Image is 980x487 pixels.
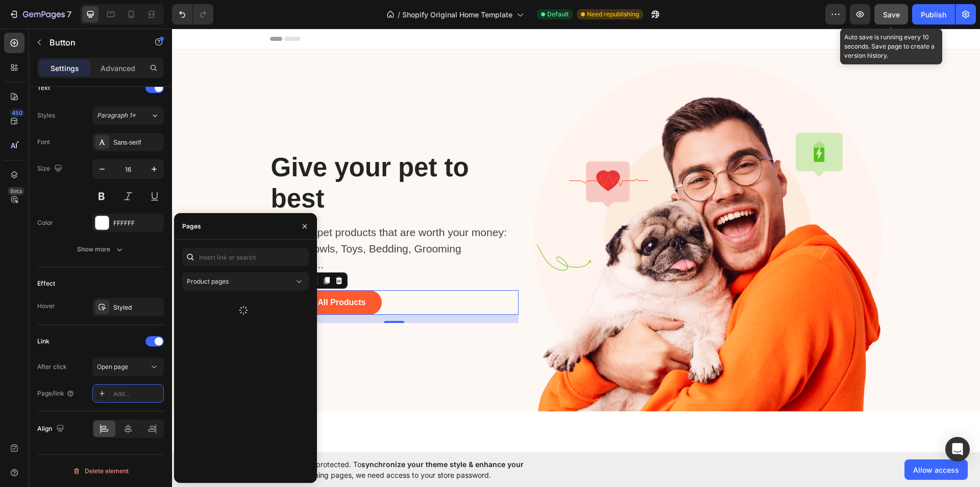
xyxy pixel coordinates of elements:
[4,4,76,25] button: 7
[237,459,563,480] span: Your page is password protected. To when designing pages, we need access to your store password.
[77,244,125,254] div: Show more
[97,363,128,370] span: Open page
[237,460,524,479] span: synchronize your theme style & enhance your experience
[182,272,309,291] button: Product pages
[921,9,946,20] div: Publish
[37,422,66,436] div: Align
[587,10,639,19] span: Need republishing
[912,4,955,25] button: Publish
[172,29,980,452] iframe: Design area
[113,389,161,399] div: Add...
[10,109,24,117] div: 450
[8,187,24,195] div: Beta
[883,10,900,19] span: Save
[72,465,129,477] div: Delete element
[37,302,55,311] div: Hover
[50,36,136,49] p: Button
[913,465,959,475] span: Allow access
[92,106,164,125] button: Paragraph 1*
[172,4,213,25] div: Undo/Redo
[874,4,908,25] button: Save
[945,437,970,461] div: Open Intercom Messenger
[113,138,161,147] div: Sans-serif
[101,63,135,74] p: Advanced
[37,362,67,372] div: After click
[37,162,64,176] div: Size
[37,111,55,120] div: Styles
[97,111,136,120] span: Paragraph 1*
[187,277,229,285] span: Product pages
[113,303,161,312] div: Styled
[51,63,79,74] p: Settings
[37,218,53,227] div: Color
[182,222,201,231] div: Pages
[37,389,75,398] div: Page/link
[398,9,400,20] span: /
[92,358,164,376] button: Open page
[37,337,50,346] div: Link
[402,9,512,20] span: Shopify Original Home Template
[37,279,55,288] div: Effect
[182,248,309,266] input: Insert link or search
[547,10,569,19] span: Default
[67,8,71,20] p: 7
[113,219,161,228] div: FFFFFF
[37,463,164,479] button: Delete element
[904,459,968,480] button: Allow access
[362,34,710,383] img: Alt Image
[37,240,164,259] button: Show more
[37,83,50,92] div: Text
[37,137,50,147] div: Font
